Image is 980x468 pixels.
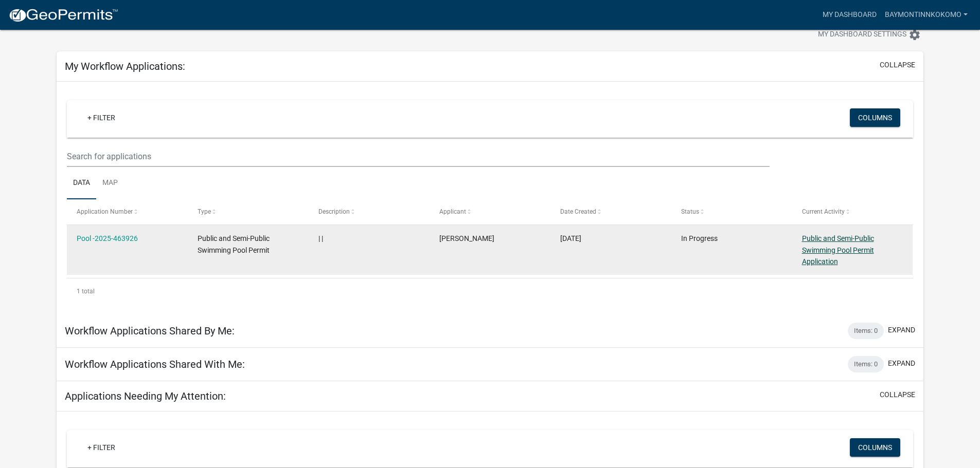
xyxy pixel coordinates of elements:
[96,167,124,200] a: Map
[818,5,881,25] a: My Dashboard
[79,108,123,127] a: + Filter
[850,438,900,457] button: Columns
[880,60,915,70] button: collapse
[671,199,792,224] datatable-header-cell: Status
[908,29,921,41] i: settings
[818,29,906,41] span: My Dashboard Settings
[309,199,430,224] datatable-header-cell: Description
[65,390,226,402] h5: Applications Needing My Attention:
[560,234,581,242] span: 08/14/2025
[881,5,972,25] a: Baymontinnkokomo
[65,358,245,370] h5: Workflow Applications Shared With Me:
[848,323,884,339] div: Items: 0
[318,208,350,215] span: Description
[888,325,915,335] button: expand
[77,208,133,215] span: Application Number
[439,208,466,215] span: Applicant
[550,199,671,224] datatable-header-cell: Date Created
[67,199,188,224] datatable-header-cell: Application Number
[65,60,185,72] h5: My Workflow Applications:
[681,234,718,242] span: In Progress
[810,25,929,45] button: My Dashboard Settingssettings
[560,208,596,215] span: Date Created
[430,199,550,224] datatable-header-cell: Applicant
[802,234,874,266] a: Public and Semi-Public Swimming Pool Permit Application
[880,389,915,400] button: collapse
[318,234,323,242] span: | |
[198,234,270,254] span: Public and Semi-Public Swimming Pool Permit
[67,146,769,167] input: Search for applications
[792,199,913,224] datatable-header-cell: Current Activity
[65,325,235,337] h5: Workflow Applications Shared By Me:
[188,199,309,224] datatable-header-cell: Type
[848,356,884,372] div: Items: 0
[77,234,138,242] a: Pool -2025-463926
[57,82,923,314] div: collapse
[681,208,699,215] span: Status
[67,278,913,304] div: 1 total
[850,108,900,127] button: Columns
[439,234,494,242] span: Kimberly Trilling
[888,358,915,369] button: expand
[802,208,845,215] span: Current Activity
[67,167,96,200] a: Data
[198,208,211,215] span: Type
[79,438,123,457] a: + Filter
